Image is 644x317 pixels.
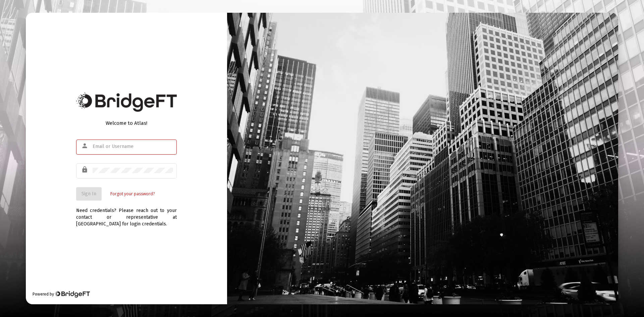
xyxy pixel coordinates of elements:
[93,144,173,149] input: Email or Username
[81,142,89,150] mat-icon: person
[81,166,89,174] mat-icon: lock
[76,93,177,112] img: Bridge Financial Technology Logo
[82,191,96,197] span: Sign In
[33,291,90,298] div: Powered by
[55,291,90,298] img: Bridge Financial Technology Logo
[76,187,102,201] button: Sign In
[76,120,177,126] div: Welcome to Atlas!
[110,191,155,197] a: Forgot your password?
[76,201,177,227] div: Need credentials? Please reach out to your contact or representative at [GEOGRAPHIC_DATA] for log...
